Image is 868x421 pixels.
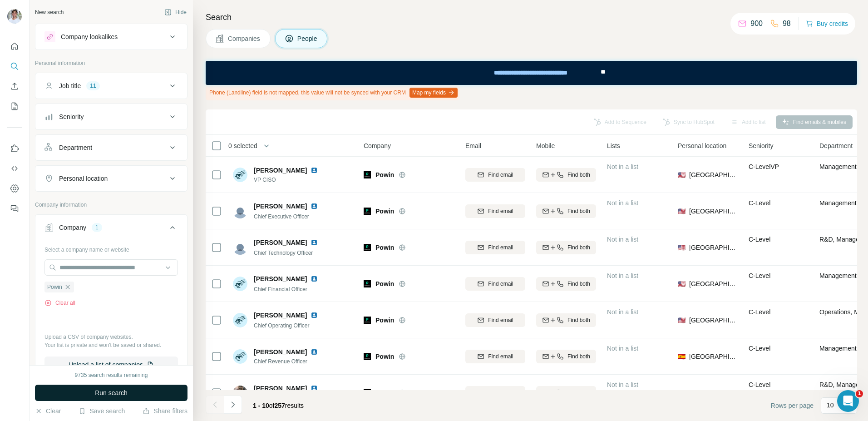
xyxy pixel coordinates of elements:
span: [GEOGRAPHIC_DATA] [689,316,738,325]
span: Find both [567,352,590,361]
p: 10 [827,401,834,410]
button: Search [7,58,22,74]
span: Find email [488,352,513,361]
span: [GEOGRAPHIC_DATA] [689,170,738,179]
button: Department [35,137,187,158]
span: 🇺🇸 [678,316,686,325]
button: Use Surfe API [7,160,22,177]
p: 98 [783,18,791,29]
span: [PERSON_NAME] [254,384,307,393]
div: New search [35,8,64,16]
h4: Search [206,11,857,24]
span: Find both [567,389,590,397]
span: Run search [95,388,128,397]
button: Run search [35,385,187,401]
button: Hide [158,5,193,19]
div: 9735 search results remaining [75,371,148,379]
button: Upload a list of companies [44,357,178,373]
span: 🇺🇸 [678,243,686,252]
span: [PERSON_NAME] [254,238,307,247]
img: Logo of Powin [364,171,371,178]
img: Logo of Powin [364,208,371,215]
span: [GEOGRAPHIC_DATA] [689,352,738,361]
span: [PERSON_NAME] [254,202,307,211]
span: Powin [375,170,394,179]
img: LinkedIn logo [311,203,318,210]
button: Find email [465,204,525,218]
p: Upload a CSV of company websites. [44,333,178,341]
span: Find email [488,207,513,215]
img: LinkedIn logo [311,385,318,392]
span: 🇺🇸 [678,170,686,179]
button: Find both [536,386,596,400]
img: LinkedIn logo [311,348,318,356]
span: [PERSON_NAME] [254,274,307,283]
button: Share filters [143,406,187,416]
span: [GEOGRAPHIC_DATA] [689,207,738,216]
span: Department [819,141,853,150]
button: Company1 [35,217,187,242]
span: Powin [375,316,394,325]
p: Personal information [35,59,187,67]
p: 900 [750,18,763,29]
div: Company [59,223,86,232]
span: C-Level [749,381,770,388]
span: Powin [375,352,394,361]
span: Seniority [749,141,773,150]
button: Find both [536,241,596,254]
span: C-Level [749,272,770,279]
span: Management [819,199,857,207]
span: Not in a list [607,345,638,352]
span: Chief Revenue Officer [254,357,321,366]
img: Avatar [233,349,247,364]
img: Logo of Powin [364,280,371,287]
div: Seniority [59,112,84,121]
p: Your list is private and won't be saved or shared. [44,341,178,349]
span: C-Level [749,199,770,207]
iframe: Banner [206,61,857,85]
span: People [297,34,318,43]
span: Powin [375,279,394,288]
span: Powin [47,283,62,291]
span: of [269,402,275,409]
span: Find both [567,280,590,288]
span: Management [819,163,857,170]
span: results [253,402,304,409]
span: Rows per page [771,401,814,410]
button: Navigate to next page [224,396,242,414]
span: 🇺🇸 [678,279,686,288]
div: Department [59,143,92,152]
iframe: Intercom live chat [837,390,859,412]
span: Company [364,141,391,150]
span: Find email [488,243,513,252]
div: Company lookalikes [61,32,118,41]
span: C-Level [749,345,770,352]
span: [PERSON_NAME] [254,347,307,357]
span: Powin [375,207,394,216]
img: Avatar [233,313,247,327]
span: Find both [567,243,590,252]
span: Find both [567,171,590,179]
img: Logo of Powin [364,353,371,360]
span: 0 selected [228,141,257,150]
button: Map my fields [409,88,458,98]
button: Find both [536,313,596,327]
div: 11 [86,82,99,90]
span: 1 [856,390,863,397]
div: Phone (Landline) field is not mapped, this value will not be synced with your CRM [206,85,459,100]
img: Avatar [233,240,247,255]
span: C-Level [749,308,770,316]
span: Not in a list [607,308,638,316]
span: Find email [488,389,513,397]
img: Avatar [7,9,22,24]
img: LinkedIn logo [311,275,318,282]
button: Clear all [44,299,75,307]
button: Find both [536,350,596,363]
span: C-Level VP [749,163,779,170]
img: LinkedIn logo [311,239,318,246]
button: Dashboard [7,180,22,197]
img: Avatar [233,277,247,291]
span: Chief Financial Officer [254,286,307,292]
div: 1 [92,223,102,232]
span: VP CISO [254,176,321,184]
